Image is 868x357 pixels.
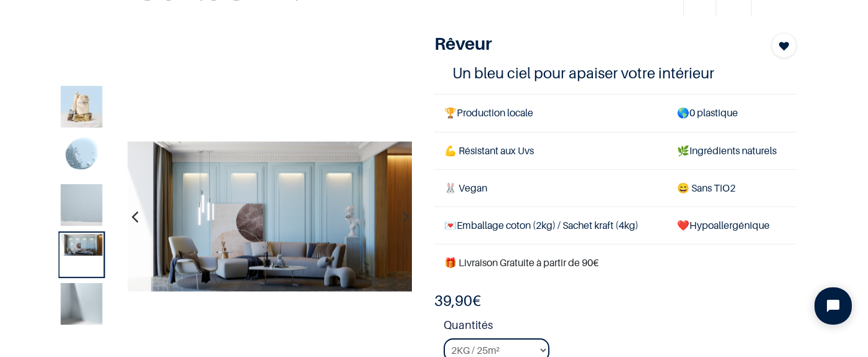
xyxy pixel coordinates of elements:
img: Product image [61,185,103,226]
iframe: Tidio Chat [804,277,862,335]
span: Add to wishlist [779,39,789,53]
span: 💌 [444,219,457,231]
span: 🌿 [677,144,689,157]
span: 39,90 [434,292,472,310]
td: Production locale [434,95,667,132]
td: ❤️Hypoallergénique [667,206,797,244]
td: Emballage coton (2kg) / Sachet kraft (4kg) [434,206,667,244]
b: € [434,292,481,310]
h1: Rêveur [434,33,742,54]
span: 💪 Résistant aux Uvs [444,144,534,157]
span: 😄 S [677,182,697,194]
td: Ingrédients naturels [667,132,797,169]
td: ans TiO2 [667,169,797,206]
span: 🐰 Vegan [444,182,487,194]
img: Product image [61,135,103,177]
img: Product image [61,86,103,127]
h4: Un bleu ciel pour apaiser votre intérieur [452,63,778,83]
strong: Quantités [444,317,797,338]
img: Product image [61,283,103,325]
span: 🌎 [677,106,689,119]
button: Add to wishlist [772,33,796,58]
img: Product image [127,141,412,291]
font: 🎁 Livraison Gratuite à partir de 90€ [444,256,599,269]
span: 🏆 [444,106,457,119]
td: 0 plastique [667,95,797,132]
img: Product image [61,234,103,256]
